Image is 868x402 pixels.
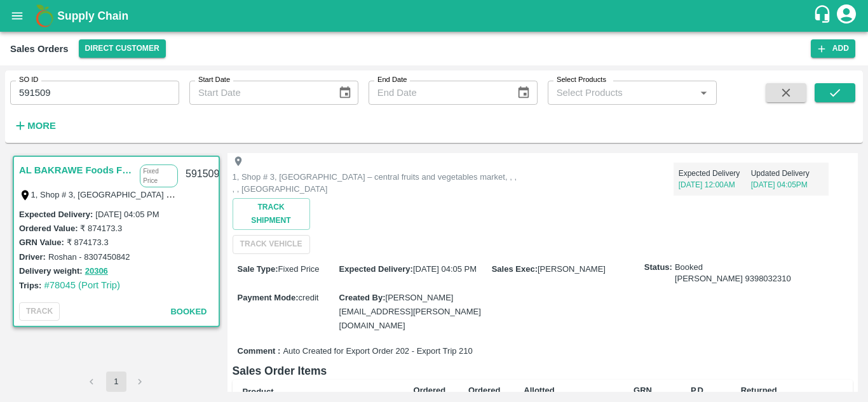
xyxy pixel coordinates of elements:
p: Fixed Price [140,164,178,187]
span: Fixed Price [278,264,320,274]
input: Select Products [552,84,692,101]
label: Expected Delivery : [339,264,413,274]
label: Payment Mode : [238,293,299,302]
label: Expected Delivery : [19,210,93,219]
label: Delivery weight: [19,266,83,276]
span: [PERSON_NAME] [538,264,606,274]
button: 20306 [85,264,108,279]
label: Sales Exec : [492,264,538,274]
p: Expected Delivery [679,168,751,179]
span: [PERSON_NAME][EMAIL_ADDRESS][PERSON_NAME][DOMAIN_NAME] [339,293,481,331]
b: Product [243,387,274,396]
input: End Date [369,81,507,105]
label: End Date [377,75,407,85]
label: Status: [644,262,672,274]
input: Start Date [189,81,328,105]
span: Auto Created for Export Order 202 - Export Trip 210 [283,345,472,358]
label: ₹ 874173.3 [67,238,109,247]
div: customer-support [813,4,835,27]
button: page 1 [106,372,126,392]
nav: pagination navigation [80,372,153,392]
p: Updated Delivery [751,168,824,179]
button: Track Shipment [233,198,310,230]
label: Created By : [339,293,386,302]
a: Supply Chain [57,7,813,25]
label: Ordered Value: [19,224,78,233]
img: logo [32,3,57,29]
label: Sale Type : [238,264,278,274]
button: More [10,115,59,137]
label: Start Date [198,75,230,85]
button: Open [695,84,712,101]
a: AL BAKRAWE Foods FZE [19,162,133,178]
label: GRN Value: [19,238,64,247]
h6: Sales Order Items [233,362,853,380]
p: [DATE] 04:05PM [751,179,824,191]
div: account of current user [835,3,858,29]
div: [PERSON_NAME] 9398032310 [675,273,791,285]
button: open drawer [3,1,32,30]
label: Comment : [238,345,281,358]
label: 1, Shop # 3, [GEOGRAPHIC_DATA] – central fruits and vegetables market, , , , , [GEOGRAPHIC_DATA] [31,189,413,199]
span: [DATE] 04:05 PM [413,264,477,274]
button: Choose date [333,81,357,105]
input: Enter SO ID [10,81,179,105]
button: Choose date [512,81,536,105]
div: Sales Orders [10,41,69,57]
a: #78045 (Port Trip) [44,280,120,290]
label: [DATE] 04:05 PM [95,210,159,219]
label: Driver: [19,252,46,262]
label: ₹ 874173.3 [80,224,122,233]
span: Booked [170,307,207,316]
label: Trips: [19,281,41,290]
span: Booked [675,262,791,285]
p: 1, Shop # 3, [GEOGRAPHIC_DATA] – central fruits and vegetables market, , , , , [GEOGRAPHIC_DATA] [233,171,519,195]
label: Roshan - 8307450842 [48,252,130,262]
p: [DATE] 12:00AM [679,179,751,191]
span: credit [299,293,319,302]
label: SO ID [19,75,38,85]
div: 591509 [178,159,227,189]
button: Add [811,39,855,58]
label: Select Products [557,75,606,85]
strong: More [27,121,56,131]
b: Supply Chain [57,10,128,22]
button: Select DC [79,39,166,58]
